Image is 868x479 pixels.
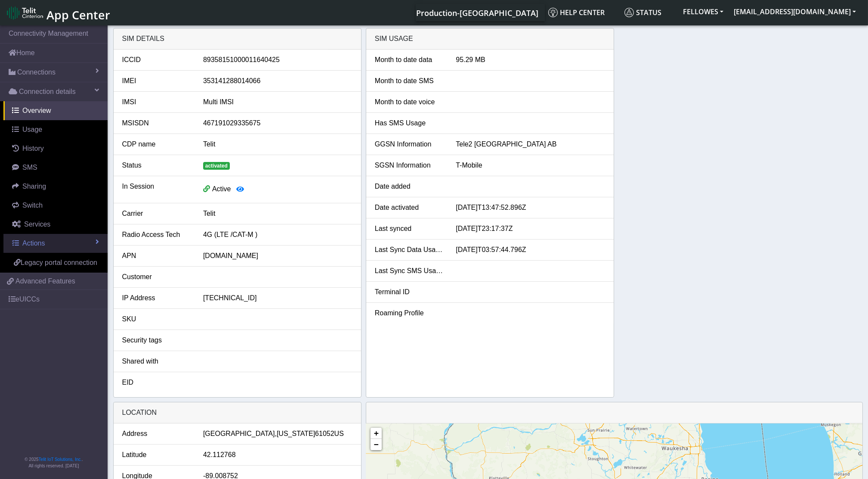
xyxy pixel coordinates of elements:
[368,118,449,128] div: Has SMS Usage
[449,55,612,65] div: 95.29 MB
[449,202,612,213] div: [DATE]T13:47:52.896Z
[3,234,108,253] a: Actions
[197,118,359,128] div: 467191029335675
[368,97,449,107] div: Month to date voice
[545,4,621,21] a: Help center
[624,8,634,17] img: status.svg
[624,8,661,17] span: Status
[116,76,197,86] div: IMEI
[203,162,230,170] span: activated
[368,287,449,297] div: Terminal ID
[197,208,359,219] div: Telit
[203,429,277,439] span: [GEOGRAPHIC_DATA],
[3,139,108,158] a: History
[197,450,359,460] div: 42.112768
[368,202,449,213] div: Date activated
[22,239,45,247] span: Actions
[621,4,678,21] a: Status
[116,335,197,345] div: Security tags
[3,101,108,120] a: Overview
[15,276,75,286] span: Advanced Features
[3,196,108,215] a: Switch
[116,181,197,198] div: In Session
[212,185,231,193] span: Active
[46,7,110,23] span: App Center
[729,4,861,19] button: [EMAIL_ADDRESS][DOMAIN_NAME]
[416,4,538,21] a: Your current platform instance
[116,450,197,460] div: Latitude
[24,221,50,228] span: Services
[315,429,334,439] span: 61052
[116,356,197,367] div: Shared with
[368,139,449,149] div: GGSN Information
[116,160,197,171] div: Status
[449,139,612,149] div: Tele2 [GEOGRAPHIC_DATA] AB
[277,429,315,439] span: [US_STATE]
[368,224,449,234] div: Last synced
[368,55,449,65] div: Month to date data
[22,183,46,190] span: Sharing
[368,266,449,276] div: Last Sync SMS Usage
[116,208,197,219] div: Carrier
[368,76,449,86] div: Month to date SMS
[416,8,538,18] span: Production-[GEOGRAPHIC_DATA]
[197,97,359,107] div: Multi IMSI
[116,118,197,128] div: MSISDN
[449,160,612,171] div: T-Mobile
[3,120,108,139] a: Usage
[21,259,97,266] span: Legacy portal connection
[114,402,361,423] div: LOCATION
[368,160,449,171] div: SGSN Information
[368,245,449,255] div: Last Sync Data Usage
[116,314,197,324] div: SKU
[197,251,359,261] div: [DOMAIN_NAME]
[22,164,37,171] span: SMS
[116,293,197,303] div: IP Address
[116,55,197,65] div: ICCID
[3,177,108,196] a: Sharing
[19,87,76,97] span: Connection details
[231,181,250,198] button: View session details
[197,139,359,149] div: Telit
[7,3,109,22] a: App Center
[3,158,108,177] a: SMS
[197,76,359,86] div: 353141288014066
[366,28,614,50] div: SIM Usage
[22,126,42,133] span: Usage
[7,6,43,20] img: logo-telit-cinterion-gw-new.png
[39,457,82,462] a: Telit IoT Solutions, Inc.
[116,139,197,149] div: CDP name
[197,293,359,303] div: [TECHNICAL_ID]
[116,230,197,240] div: Radio Access Tech
[116,251,197,261] div: APN
[548,8,558,17] img: knowledge.svg
[116,429,197,439] div: Address
[22,145,44,152] span: History
[116,97,197,107] div: IMSI
[3,215,108,234] a: Services
[17,67,56,78] span: Connections
[548,8,605,17] span: Help center
[449,224,612,234] div: [DATE]T23:17:37Z
[116,272,197,282] div: Customer
[22,202,43,209] span: Switch
[449,245,612,255] div: [DATE]T03:57:44.796Z
[334,429,344,439] span: US
[22,107,51,114] span: Overview
[371,428,382,439] a: Zoom in
[678,4,729,19] button: FELLOWES
[116,377,197,388] div: EID
[114,28,361,50] div: SIM details
[197,55,359,65] div: 89358151000011640425
[368,181,449,192] div: Date added
[197,230,359,240] div: 4G (LTE /CAT-M )
[371,439,382,450] a: Zoom out
[368,308,449,318] div: Roaming Profile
